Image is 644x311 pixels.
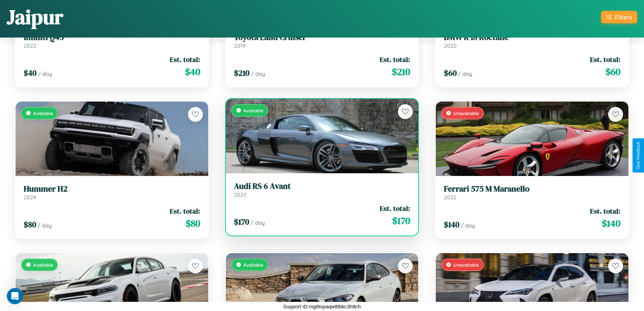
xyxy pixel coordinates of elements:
[380,54,410,64] span: Est. total:
[590,54,620,64] span: Est. total:
[615,14,632,21] div: Filters
[251,70,265,77] span: / day
[7,288,23,304] iframe: Intercom live chat
[243,108,263,113] span: Available
[24,219,36,230] span: $ 80
[234,32,410,42] h3: Toyota Land Cruiser
[444,184,620,201] a: Ferrari 575 M Maranello2022
[170,206,200,216] span: Est. total:
[243,262,263,268] span: Available
[444,219,459,230] span: $ 140
[234,67,249,79] span: $ 210
[33,262,53,268] span: Available
[444,67,457,79] span: $ 60
[24,67,37,79] span: $ 40
[24,42,36,49] span: 2022
[234,191,246,198] span: 2023
[380,203,410,213] span: Est. total:
[185,65,200,79] span: $ 40
[392,65,410,79] span: $ 210
[24,32,200,49] a: Infiniti Q452022
[38,70,52,77] span: / day
[38,222,52,229] span: / day
[444,32,620,49] a: BMW R 18 Roctane2020
[590,206,620,216] span: Est. total:
[234,181,410,198] a: Audi RS 6 Avant2023
[234,216,249,227] span: $ 170
[636,142,641,169] div: Give Feedback
[453,262,479,268] span: Unavailable
[461,222,475,229] span: / day
[444,42,457,49] span: 2020
[444,32,620,42] h3: BMW R 18 Roctane
[33,110,53,116] span: Available
[444,184,620,194] h3: Ferrari 575 M Maranello
[453,110,479,116] span: Unavailable
[444,194,456,201] span: 2022
[24,184,200,201] a: Hummer H22024
[234,42,245,49] span: 2019
[186,217,200,230] span: $ 80
[251,219,265,226] span: / day
[7,3,63,31] h1: Jaipur
[234,181,410,191] h3: Audi RS 6 Avant
[602,217,620,230] span: $ 140
[24,194,36,201] span: 2024
[605,65,620,79] span: $ 60
[24,184,200,194] h3: Hummer H2
[24,32,200,42] h3: Infiniti Q45
[170,54,200,64] span: Est. total:
[601,11,637,23] button: Filters
[234,32,410,49] a: Toyota Land Cruiser2019
[392,214,410,227] span: $ 170
[458,70,472,77] span: / day
[283,302,361,311] p: Support ID: mg8txpaqw8tbkc3h8ch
